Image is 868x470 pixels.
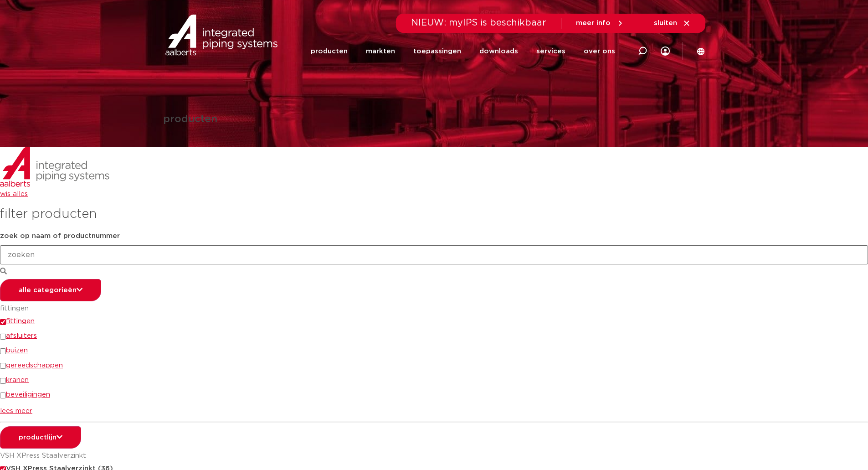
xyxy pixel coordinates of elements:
span: meer info [576,20,611,26]
nav: Menu [311,34,615,69]
a: gereedschappen [6,362,63,369]
a: sluiten [654,19,691,27]
a: meer info [576,19,624,27]
h1: producten [163,114,217,125]
a: buizen [6,347,28,354]
span: productlijn [19,434,56,441]
span: sluiten [654,20,677,26]
a: services [536,34,565,69]
a: fittingen [6,318,35,325]
a: afsluiters [6,332,37,339]
a: over ons [584,34,615,69]
a: markten [366,34,395,69]
span: alle categorieën [19,287,77,294]
a: downloads [479,34,518,69]
a: toepassingen [413,34,461,69]
a: beveiligingen [6,391,50,398]
a: kranen [6,377,29,383]
a: producten [311,34,348,69]
span: NIEUW: myIPS is beschikbaar [411,18,546,27]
